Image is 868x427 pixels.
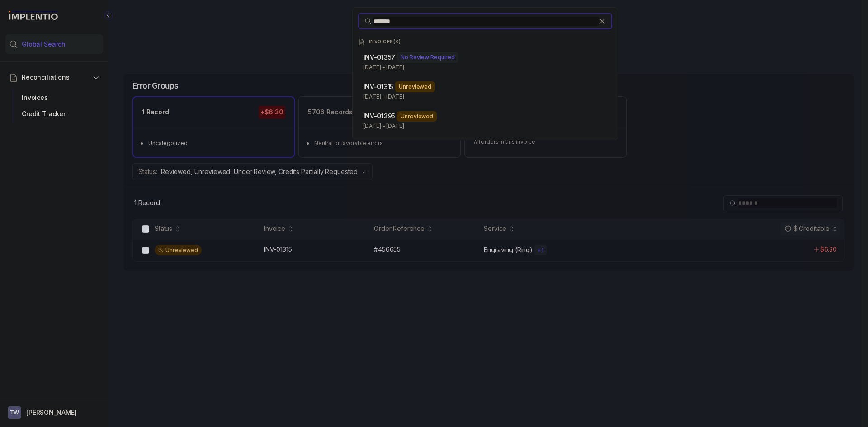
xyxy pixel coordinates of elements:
[363,122,607,131] p: [DATE] - [DATE]
[397,111,437,122] div: Unreviewed
[363,83,394,90] span: 15
[363,92,607,101] p: [DATE] - [DATE]
[363,63,607,72] p: [DATE] - [DATE]
[22,73,70,82] span: Reconciliations
[363,112,388,120] span: INV-013
[397,52,458,63] div: No Review Required
[8,406,100,419] button: User initials[PERSON_NAME]
[8,406,21,419] span: User initials
[103,10,114,21] div: Collapse Icon
[369,39,401,45] p: INVOICES ( 3 )
[363,112,396,120] span: 95
[395,81,435,92] div: Unreviewed
[363,53,396,61] span: 57
[5,88,103,124] div: Reconciliations
[363,83,388,90] span: INV-013
[13,106,96,122] div: Credit Tracker
[22,40,66,49] span: Global Search
[13,89,96,106] div: Invoices
[5,67,103,87] button: Reconciliations
[363,53,388,61] span: INV-013
[26,408,77,417] p: [PERSON_NAME]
